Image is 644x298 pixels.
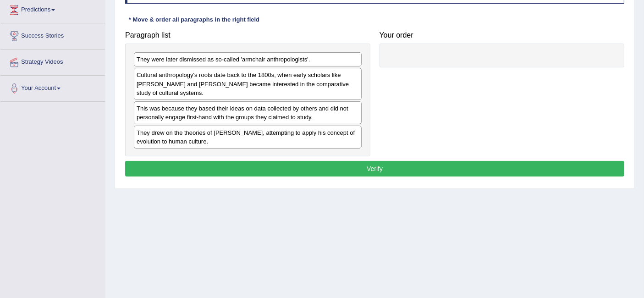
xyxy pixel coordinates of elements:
[125,31,370,39] h4: Paragraph list
[134,52,362,66] div: They were later dismissed as so-called 'armchair anthropologists'.
[134,126,362,149] div: They drew on the theories of [PERSON_NAME], attempting to apply his concept of evolution to human...
[0,23,105,46] a: Success Stories
[134,68,362,99] div: Cultural anthropology's roots date back to the 1800s, when early scholars like [PERSON_NAME] and ...
[134,101,362,124] div: This was because they based their ideas on data collected by others and did not personally engage...
[125,15,263,24] div: * Move & order all paragraphs in the right field
[0,76,105,99] a: Your Account
[125,161,624,177] button: Verify
[0,50,105,72] a: Strategy Videos
[380,31,625,39] h4: Your order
